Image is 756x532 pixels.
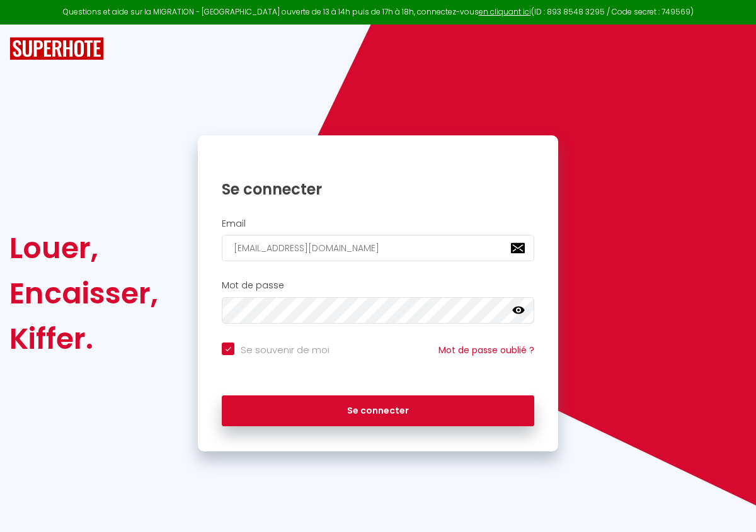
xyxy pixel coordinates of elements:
div: Louer, [9,225,158,271]
div: Encaisser, [9,271,158,316]
h1: Se connecter [222,179,534,199]
h2: Email [222,218,534,229]
a: en cliquant ici [479,6,531,17]
div: Kiffer. [9,316,158,361]
button: Se connecter [222,395,534,427]
a: Mot de passe oublié ? [438,344,534,356]
h2: Mot de passe [222,280,534,291]
img: SuperHote logo [9,37,104,60]
input: Ton Email [222,235,534,261]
